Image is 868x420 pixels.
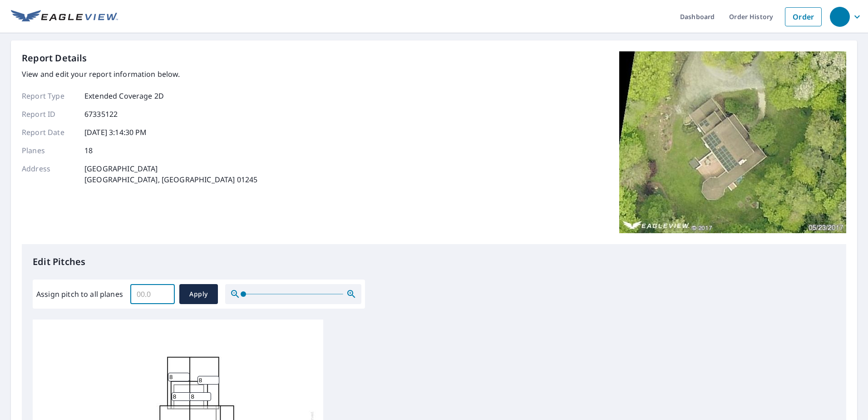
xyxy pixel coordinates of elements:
[84,145,93,156] p: 18
[187,289,211,300] span: Apply
[22,163,76,185] p: Address
[11,10,118,24] img: EV Logo
[84,109,118,120] p: 67335122
[130,281,175,307] input: 00.0
[179,284,218,304] button: Apply
[22,109,76,120] p: Report ID
[22,90,76,101] p: Report Type
[33,255,835,269] p: Edit Pitches
[84,90,164,101] p: Extended Coverage 2D
[22,127,76,138] p: Report Date
[22,145,76,156] p: Planes
[619,51,846,233] img: Top image
[84,163,257,185] p: [GEOGRAPHIC_DATA] [GEOGRAPHIC_DATA], [GEOGRAPHIC_DATA] 01245
[36,289,123,300] label: Assign pitch to all planes
[785,7,822,26] a: Order
[84,127,147,138] p: [DATE] 3:14:30 PM
[22,51,87,65] p: Report Details
[22,69,257,80] p: View and edit your report information below.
